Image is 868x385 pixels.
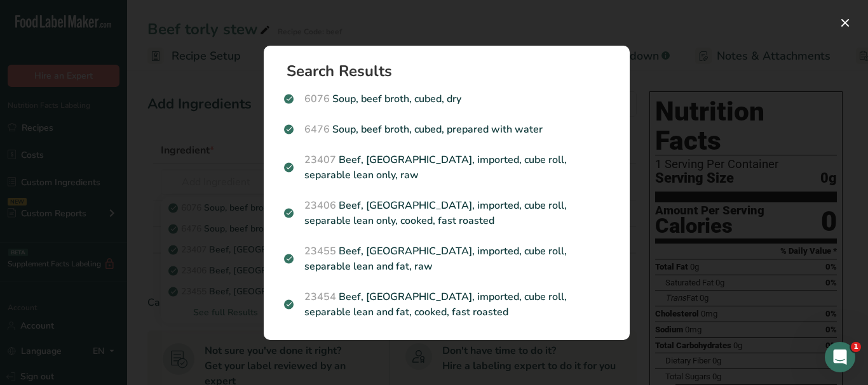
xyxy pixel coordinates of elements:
[287,63,617,79] h1: Search Results
[304,153,336,167] span: 23407
[284,152,609,183] p: Beef, [GEOGRAPHIC_DATA], imported, cube roll, separable lean only, raw
[284,289,609,320] p: Beef, [GEOGRAPHIC_DATA], imported, cube roll, separable lean and fat, cooked, fast roasted
[304,290,336,304] span: 23454
[284,244,609,274] p: Beef, [GEOGRAPHIC_DATA], imported, cube roll, separable lean and fat, raw
[304,92,330,106] span: 6076
[825,342,855,372] iframe: Intercom live chat
[284,91,609,107] p: Soup, beef broth, cubed, dry
[304,199,336,212] span: 23406
[284,122,609,137] p: Soup, beef broth, cubed, prepared with water
[304,122,330,136] span: 6476
[851,342,861,352] span: 1
[284,198,609,228] p: Beef, [GEOGRAPHIC_DATA], imported, cube roll, separable lean only, cooked, fast roasted
[304,244,336,258] span: 23455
